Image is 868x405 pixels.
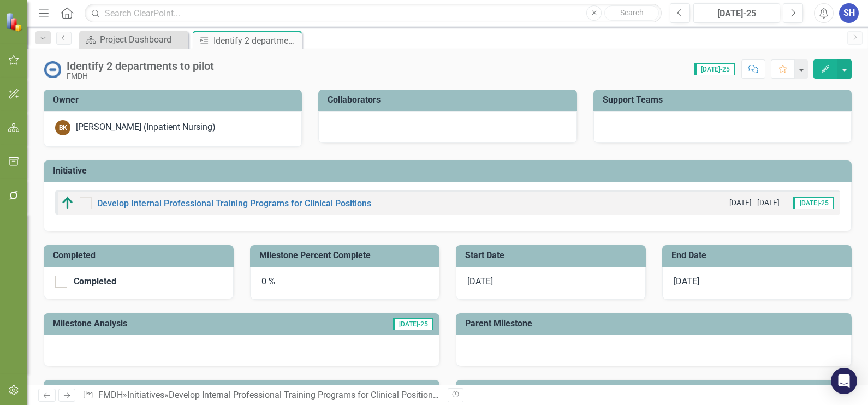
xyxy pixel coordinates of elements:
img: ClearPoint Strategy [5,13,25,32]
span: [DATE]-25 [393,318,433,330]
div: [PERSON_NAME] (Inpatient Nursing) [76,121,216,134]
a: FMDH [98,390,123,400]
h3: Initiative [53,166,846,176]
div: [DATE]-25 [697,7,776,20]
div: » » » [82,389,439,402]
div: Identify 2 departments to pilot [67,60,214,72]
div: BK [55,120,70,135]
a: Initiatives [127,390,164,400]
div: Open Intercom Messenger [831,368,857,394]
span: Search [620,8,644,17]
div: Project Dashboard [100,33,186,46]
button: [DATE]-25 [693,3,780,23]
h3: Collaborators [328,95,571,105]
div: Identify 2 departments to pilot [213,34,299,47]
button: SH [839,3,859,23]
span: [DATE]-25 [793,197,834,209]
a: Develop Internal Professional Training Programs for Clinical Positions [169,390,439,400]
h3: Support Teams [603,95,846,105]
h3: Owner [53,95,296,105]
span: [DATE] [674,276,699,287]
h3: Milestone Percent Complete [259,251,435,260]
img: Above Target [61,196,74,210]
a: Develop Internal Professional Training Programs for Clinical Positions [97,198,371,209]
small: [DATE] - [DATE] [729,198,780,208]
img: No Information [44,61,61,78]
h3: End Date [671,251,847,260]
button: Search [604,5,659,21]
span: [DATE] [467,276,493,287]
a: Project Dashboard [82,33,186,46]
div: 0 % [250,267,440,300]
h3: Start Date [465,251,640,260]
span: [DATE]-25 [694,63,735,75]
h3: Completed [53,251,228,260]
input: Search ClearPoint... [85,4,662,23]
div: FMDH [67,72,214,80]
h3: Parent Milestone [465,319,846,329]
h3: Milestone Analysis [53,319,298,329]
